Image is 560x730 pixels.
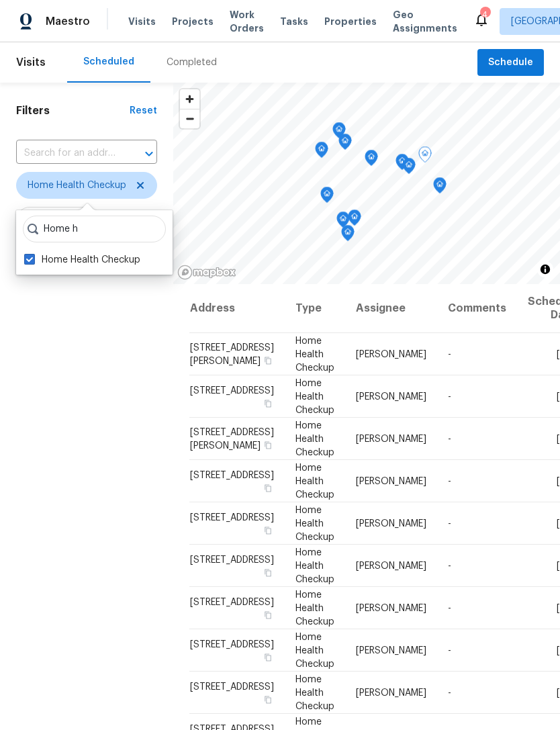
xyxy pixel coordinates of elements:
[28,179,126,192] span: Home Health Checkup
[295,547,334,584] span: Home Health Checkup
[83,55,134,69] div: Scheduled
[128,15,156,28] span: Visits
[537,261,553,277] button: Toggle attribution
[433,177,447,198] div: Map marker
[190,385,274,395] span: [STREET_ADDRESS]
[448,603,451,612] span: -
[24,253,140,267] label: Home Health Checkup
[448,561,451,570] span: -
[356,349,426,359] span: [PERSON_NAME]
[262,693,274,705] button: Copy Address
[348,210,361,230] div: Map marker
[356,434,426,443] span: [PERSON_NAME]
[480,8,489,21] div: 4
[332,122,346,143] div: Map marker
[262,354,274,366] button: Copy Address
[190,597,274,606] span: [STREET_ADDRESS]
[356,476,426,486] span: [PERSON_NAME]
[356,392,426,401] span: [PERSON_NAME]
[418,146,432,167] div: Map marker
[180,109,199,128] span: Zoom out
[448,645,451,655] span: -
[180,89,199,109] button: Zoom in
[402,158,416,179] div: Map marker
[177,265,236,280] a: Mapbox homepage
[356,688,426,697] span: [PERSON_NAME]
[190,343,274,365] span: [STREET_ADDRESS][PERSON_NAME]
[295,505,334,541] span: Home Health Checkup
[190,427,274,450] span: [STREET_ADDRESS][PERSON_NAME]
[341,225,355,246] div: Map marker
[140,144,158,163] button: Open
[262,524,274,536] button: Copy Address
[262,608,274,621] button: Copy Address
[345,284,437,333] th: Assignee
[190,512,274,522] span: [STREET_ADDRESS]
[356,561,426,570] span: [PERSON_NAME]
[295,420,334,457] span: Home Health Checkup
[315,142,328,163] div: Map marker
[167,56,217,69] div: Completed
[180,109,199,128] button: Zoom out
[448,518,451,528] span: -
[172,15,214,28] span: Projects
[365,150,378,171] div: Map marker
[393,8,457,35] span: Geo Assignments
[477,49,544,77] button: Schedule
[338,134,352,154] div: Map marker
[230,8,264,35] span: Work Orders
[16,143,120,164] input: Search for an address...
[295,463,334,499] span: Home Health Checkup
[295,378,334,414] span: Home Health Checkup
[16,104,130,118] h1: Filters
[541,262,549,277] span: Toggle attribution
[448,434,451,443] span: -
[356,518,426,528] span: [PERSON_NAME]
[437,284,517,333] th: Comments
[280,17,308,26] span: Tasks
[448,476,451,486] span: -
[190,639,274,649] span: [STREET_ADDRESS]
[285,284,345,333] th: Type
[190,555,274,564] span: [STREET_ADDRESS]
[320,187,334,208] div: Map marker
[46,15,90,28] span: Maestro
[324,15,377,28] span: Properties
[262,397,274,409] button: Copy Address
[189,284,285,333] th: Address
[356,645,426,655] span: [PERSON_NAME]
[130,104,157,118] div: Reset
[262,566,274,578] button: Copy Address
[262,439,274,451] button: Copy Address
[356,603,426,612] span: [PERSON_NAME]
[395,154,409,175] div: Map marker
[448,392,451,401] span: -
[262,482,274,494] button: Copy Address
[295,336,334,372] span: Home Health Checkup
[295,632,334,668] span: Home Health Checkup
[295,674,334,711] span: Home Health Checkup
[190,682,274,691] span: [STREET_ADDRESS]
[295,590,334,626] span: Home Health Checkup
[488,54,533,71] span: Schedule
[448,688,451,697] span: -
[190,470,274,480] span: [STREET_ADDRESS]
[262,651,274,663] button: Copy Address
[448,349,451,359] span: -
[336,212,350,232] div: Map marker
[16,48,46,77] span: Visits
